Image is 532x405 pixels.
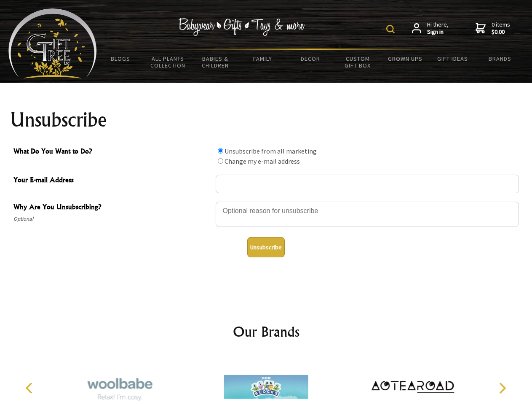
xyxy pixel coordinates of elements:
[427,21,449,36] span: Hi there,
[247,237,285,257] button: Unsubscribe
[179,18,305,36] img: Babywear - Gifts - Toys & more
[334,50,382,74] a: Custom Gift Box
[429,50,476,67] a: Gift Ideas
[10,110,522,130] h1: Unsubscribe
[192,50,239,74] a: Babies & Children
[13,146,211,158] span: What Do You Want to Do?
[225,157,300,165] label: Change my e-mail address
[225,147,317,155] label: Unsubscribe from all marketing
[97,50,144,67] a: BLOGS
[218,158,223,164] input: What Do You Want to Do?
[13,202,211,214] span: Why Are You Unsubscribing?
[144,50,192,74] a: All Plants Collection
[8,8,97,78] img: Babyware - Gifts - Toys and more...
[216,202,519,227] textarea: Why Are You Unsubscribing?
[13,175,211,187] span: Your E-mail Address
[412,21,449,36] a: Hi there,Sign in
[493,379,511,397] button: Next
[239,50,287,67] a: Family
[386,25,395,33] img: product search
[216,175,519,193] input: Your E-mail Address
[286,50,334,67] a: Decor
[381,50,429,67] a: Grown Ups
[218,148,223,154] input: What Do You Want to Do?
[21,379,40,397] button: Previous
[17,321,516,342] h2: Our Brands
[476,21,510,36] a: 0 items$0.00
[492,28,510,36] strong: $0.00
[13,214,211,224] span: Optional
[476,50,524,67] a: Brands
[427,28,449,36] strong: Sign in
[492,21,510,36] span: 0 items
